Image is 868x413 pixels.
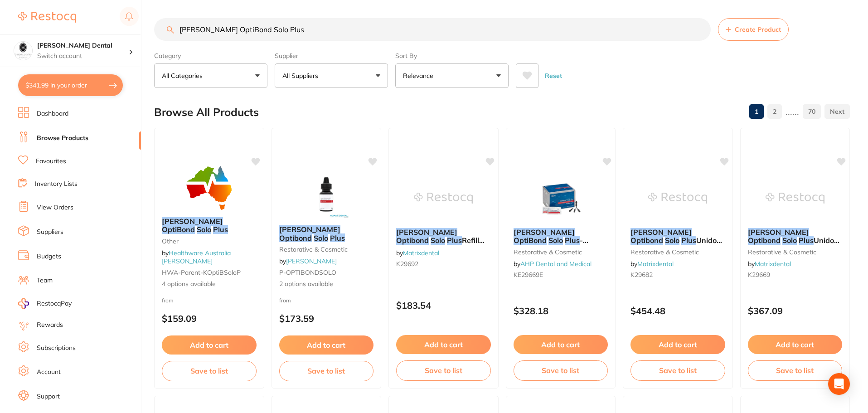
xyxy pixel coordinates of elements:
[748,335,843,354] button: Add to cart
[37,52,129,61] p: Switch account
[37,344,76,353] a: Subscriptions
[748,236,842,253] span: Unidose Refill (100)
[37,321,63,330] a: Rewards
[162,335,257,355] button: Add to cart
[162,268,241,277] span: HWA-parent-KOptiBSoloP
[630,360,725,380] button: Save to list
[514,360,608,380] button: Save to list
[514,335,608,354] button: Add to cart
[279,268,336,277] span: P-OPTIBONDSOLO
[748,248,843,256] small: restorative & cosmetic
[18,12,76,23] img: Restocq Logo
[395,52,509,60] label: Sort By
[18,74,123,96] button: $341.99 in your order
[35,180,78,189] a: Inventory Lists
[630,260,674,268] span: by
[414,175,473,221] img: Kerr Optibond Solo Plus Refill Bottle 5ml
[630,271,653,279] span: K29682
[565,236,580,245] em: Plus
[403,249,439,257] a: Matrixdental
[18,298,72,309] a: RestocqPay
[755,260,791,268] a: Matrixdental
[637,260,674,268] a: Matrixdental
[395,63,509,88] button: Relevance
[403,71,437,80] p: Relevance
[514,236,588,253] span: - Unidose
[162,71,206,80] p: All Categories
[37,109,68,118] a: Dashboard
[37,134,88,143] a: Browse Products
[447,236,462,245] em: Plus
[630,236,724,253] span: Unidose Kit (100)
[37,299,72,308] span: RestocqPay
[37,276,53,285] a: Team
[197,225,211,234] em: Solo
[162,217,257,234] b: Kerr OptiBond Solo Plus
[748,228,843,245] b: Kerr Optibond Solo Plus Unidose Refill (100)
[718,18,789,41] button: Create Product
[179,165,238,210] img: Kerr OptiBond Solo Plus
[828,373,850,395] div: Open Intercom Messenger
[279,280,374,289] span: 2 options available
[37,41,129,50] h4: O'Meara Dental
[767,102,782,121] a: 2
[396,249,439,257] span: by
[279,225,340,234] em: [PERSON_NAME]
[37,252,61,261] a: Budgets
[330,233,345,243] em: Plus
[279,246,374,253] small: restorative & cosmetic
[630,306,725,316] p: $454.48
[396,236,485,253] span: Refill Bottle 5ml
[314,233,328,243] em: Solo
[396,236,429,245] em: Optibond
[154,52,267,60] label: Category
[630,335,725,354] button: Add to cart
[514,236,547,245] em: OptiBond
[162,238,257,245] small: other
[396,260,418,268] span: K29692
[162,361,257,381] button: Save to list
[14,42,32,60] img: O'Meara Dental
[520,260,592,268] a: AHP Dental and Medical
[748,260,791,268] span: by
[630,236,663,245] em: Optibond
[162,217,223,226] em: [PERSON_NAME]
[275,63,388,88] button: All Suppliers
[279,335,374,355] button: Add to cart
[279,361,374,381] button: Save to list
[514,306,608,316] p: $328.18
[154,18,711,41] input: Search Products
[37,368,61,377] a: Account
[542,63,565,88] button: Reset
[18,298,29,309] img: RestocqPay
[514,228,575,237] em: [PERSON_NAME]
[162,225,195,234] em: OptiBond
[681,236,696,245] em: Plus
[279,225,374,242] b: Kerr Optibond Solo Plus
[803,102,821,121] a: 70
[548,236,563,245] em: Solo
[514,228,608,245] b: Kerr OptiBond Solo Plus - Unidose
[162,313,257,324] p: $159.09
[782,236,797,245] em: Solo
[36,157,66,166] a: Favourites
[279,257,337,265] span: by
[286,257,337,265] a: [PERSON_NAME]
[279,297,291,304] span: from
[396,360,491,380] button: Save to list
[748,271,770,279] span: K29669
[799,236,814,245] em: Plus
[162,249,231,265] a: Healthware Australia [PERSON_NAME]
[514,260,592,268] span: by
[396,228,457,237] em: [PERSON_NAME]
[786,107,799,117] p: ......
[154,106,259,119] h2: Browse All Products
[735,26,781,33] span: Create Product
[275,52,388,60] label: Supplier
[531,175,590,221] img: Kerr OptiBond Solo Plus - Unidose
[665,236,679,245] em: Solo
[396,300,491,311] p: $183.54
[514,248,608,256] small: restorative & cosmetic
[37,203,73,212] a: View Orders
[279,313,374,324] p: $173.59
